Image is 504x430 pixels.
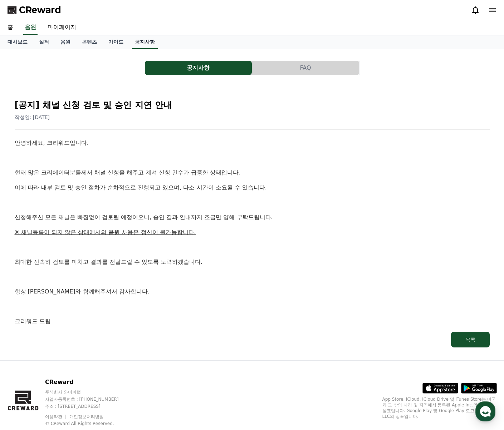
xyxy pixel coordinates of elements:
a: 콘텐츠 [76,35,103,49]
a: 개인정보처리방침 [69,414,104,419]
p: 항상 [PERSON_NAME]와 함께해주셔서 감사합니다. [15,287,490,296]
a: 공지사항 [132,35,158,49]
div: 목록 [465,336,475,343]
a: CReward [8,4,61,16]
button: 목록 [451,332,490,347]
p: CReward [45,378,132,386]
a: 홈 [2,227,47,244]
u: ※ 채널등록이 되지 않은 상태에서의 음원 사용은 정산이 불가능합니다. [15,229,196,236]
p: © CReward All Rights Reserved. [45,421,132,426]
p: 사업자등록번호 : [PHONE_NUMBER] [45,396,132,402]
a: FAQ [252,61,359,75]
p: 안녕하세요, 크리워드입니다. [15,138,490,148]
a: 마이페이지 [42,20,82,35]
span: 대화 [65,238,74,243]
span: 설정 [111,237,119,243]
p: 크리워드 드림 [15,317,490,326]
a: 실적 [33,35,55,49]
button: 공지사항 [145,61,252,75]
span: 작성일: [DATE] [15,114,50,120]
a: 음원 [23,20,38,35]
a: 대화 [47,227,92,244]
a: 이용약관 [45,414,68,419]
a: 설정 [92,227,137,244]
a: 목록 [15,332,490,347]
a: 음원 [55,35,76,49]
p: 주식회사 와이피랩 [45,389,132,395]
a: 공지사항 [145,61,252,75]
p: 이에 따라 내부 검토 및 승인 절차가 순차적으로 진행되고 있으며, 다소 시간이 소요될 수 있습니다. [15,183,490,192]
a: 대시보드 [2,35,33,49]
a: 홈 [2,20,19,35]
a: 가이드 [103,35,129,49]
h2: [공지] 채널 신청 검토 및 승인 지연 안내 [15,99,490,111]
p: App Store, iCloud, iCloud Drive 및 iTunes Store는 미국과 그 밖의 나라 및 지역에서 등록된 Apple Inc.의 서비스 상표입니다. Goo... [382,396,497,419]
p: 주소 : [STREET_ADDRESS] [45,404,132,409]
p: 현재 많은 크리에이터분들께서 채널 신청을 해주고 계셔 신청 건수가 급증한 상태입니다. [15,168,490,177]
p: 최대한 신속히 검토를 마치고 결과를 전달드릴 수 있도록 노력하겠습니다. [15,257,490,267]
p: 신청해주신 모든 채널은 빠짐없이 검토될 예정이오니, 승인 결과 안내까지 조금만 양해 부탁드립니다. [15,213,490,222]
button: FAQ [252,61,359,75]
span: 홈 [23,237,27,243]
span: CReward [19,4,61,16]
